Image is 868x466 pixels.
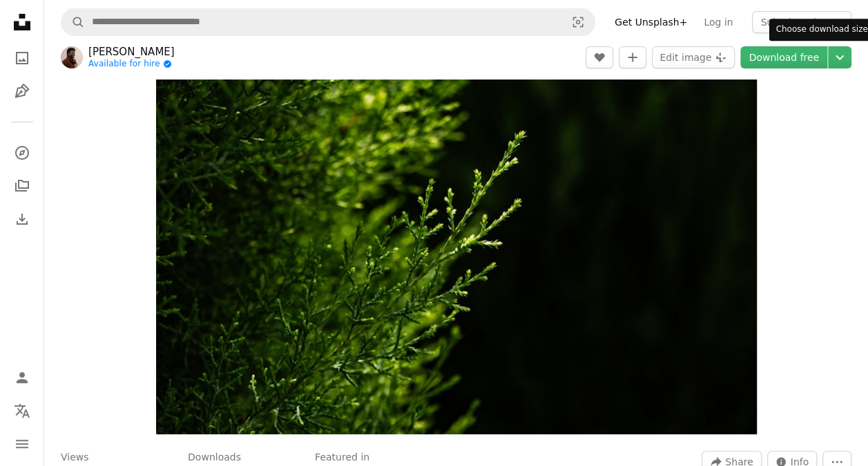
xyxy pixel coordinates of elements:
button: Submit an image [752,11,851,33]
form: Find visuals sitewide [61,8,595,36]
a: Get Unsplash+ [606,11,695,33]
button: Add to Collection [619,46,646,68]
h3: Downloads [188,451,241,465]
h3: Featured in [315,451,369,465]
a: Explore [8,139,36,167]
a: Collections [8,172,36,200]
a: Home — Unsplash [8,8,36,39]
a: Download free [740,46,827,68]
a: Photos [8,44,36,72]
button: Like [586,46,613,68]
button: Language [8,397,36,425]
button: Choose download size [828,46,851,68]
a: Illustrations [8,77,36,105]
button: Menu [8,430,36,458]
button: Zoom in on this image [156,33,757,434]
img: A close up of a green plant with a blurry background [156,33,757,434]
button: Edit image [652,46,735,68]
a: [PERSON_NAME] [88,45,175,59]
img: Go to Sayan Majhi's profile [61,46,83,68]
a: Download History [8,205,36,233]
h3: Views [61,451,89,465]
a: Available for hire [88,59,175,70]
button: Search Unsplash [61,9,85,35]
a: Log in [695,11,741,33]
a: Log in / Sign up [8,364,36,391]
button: Visual search [561,9,595,35]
